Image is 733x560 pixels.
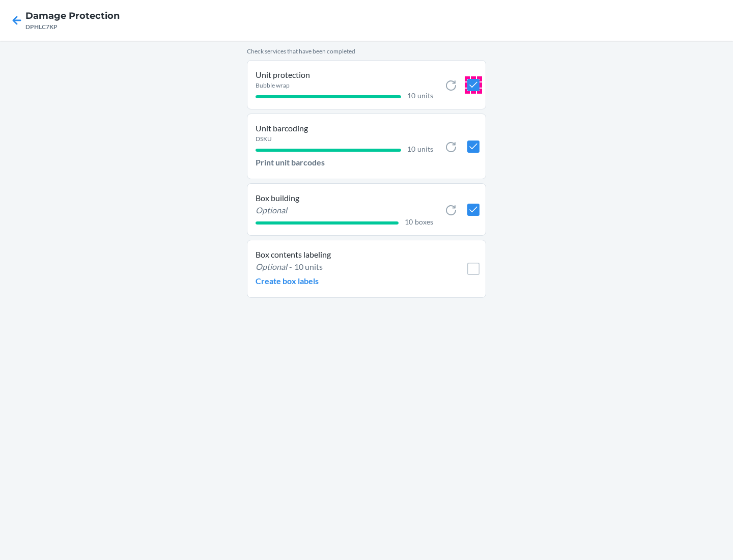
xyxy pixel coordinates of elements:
[405,217,413,226] span: 10
[256,192,433,204] p: Box building
[256,275,319,287] p: Create box labels
[256,273,319,289] button: Create box labels
[256,156,325,169] p: Print unit barcodes
[294,261,323,273] p: 10 units
[25,22,120,32] div: DPHLC7KP
[256,154,325,171] button: Print unit barcodes
[256,205,287,215] i: Optional
[256,122,433,134] p: Unit barcoding
[417,91,433,100] span: units
[256,262,287,271] i: Optional
[247,47,486,56] p: Check services that have been completed
[407,91,415,100] span: 10
[256,81,290,90] p: Bubble wrap
[256,69,433,81] p: Unit protection
[256,248,433,261] p: Box contents labeling
[25,9,120,22] h4: Damage Protection
[289,261,292,273] p: -
[415,217,433,226] span: boxes
[417,145,433,153] span: units
[256,134,272,144] p: DSKU
[407,145,415,153] span: 10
